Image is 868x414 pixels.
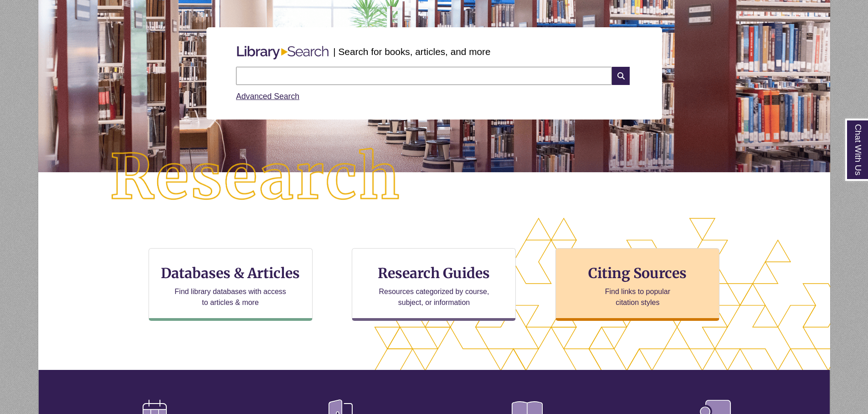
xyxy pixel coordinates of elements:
p: Find links to popular citation styles [593,286,682,308]
img: Libary Search [232,42,333,63]
p: Find library databases with access to articles & more [171,286,290,308]
h3: Databases & Articles [156,264,305,282]
a: Citing Sources Find links to popular citation styles [555,248,719,321]
p: | Search for books, articles, and more [333,45,490,59]
h3: Research Guides [360,264,508,282]
a: Research Guides Resources categorized by course, subject, or information [352,248,516,321]
img: Research [77,116,434,239]
a: Advanced Search [236,92,299,101]
p: Resources categorized by course, subject, or information [375,286,493,308]
i: Search [612,67,629,85]
h3: Citing Sources [582,264,693,282]
a: Databases & Articles Find library databases with access to articles & more [149,248,313,321]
